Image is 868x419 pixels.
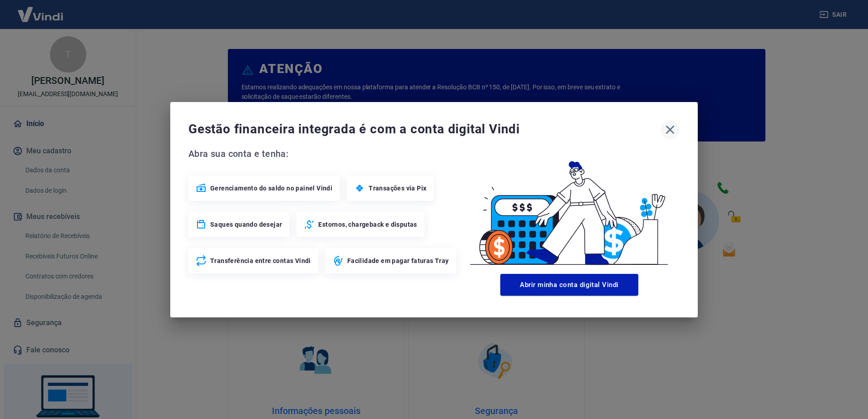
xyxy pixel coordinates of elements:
[188,146,459,161] span: Abra sua conta e tenha:
[500,274,638,296] button: Abrir minha conta digital Vindi
[347,256,449,265] span: Facilidade em pagar faturas Tray
[459,146,680,270] img: Good Billing
[210,256,311,265] span: Transferência entre contas Vindi
[188,120,661,138] span: Gestão financeira integrada é com a conta digital Vindi
[210,184,332,193] span: Gerenciamento do saldo no painel Vindi
[369,184,426,193] span: Transações via Pix
[210,220,282,229] span: Saques quando desejar
[318,220,417,229] span: Estornos, chargeback e disputas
